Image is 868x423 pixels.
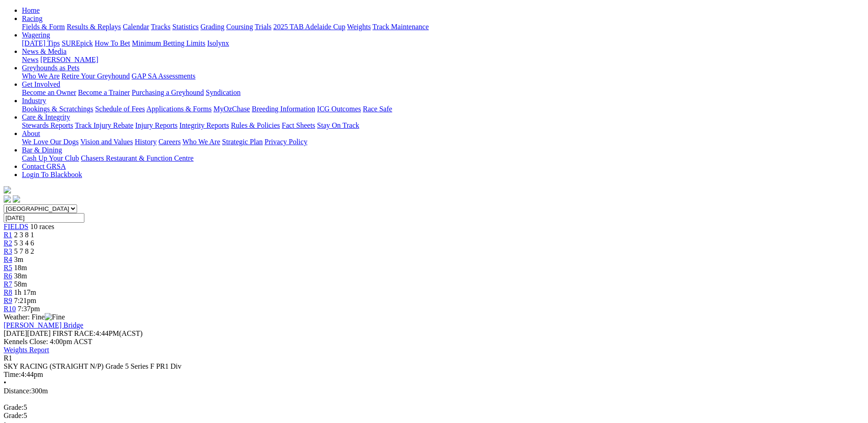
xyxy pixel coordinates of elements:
[22,138,78,146] a: We Love Our Dogs
[22,113,70,121] a: Care & Integrity
[62,72,130,80] a: Retire Your Greyhound
[22,89,864,97] div: Get Involved
[22,154,79,162] a: Cash Up Your Club
[22,23,864,31] div: Racing
[22,121,73,129] a: Stewards Reports
[22,162,66,170] a: Contact GRSA
[146,105,212,113] a: Applications & Forms
[132,89,204,96] a: Purchasing a Greyhound
[222,138,263,146] a: Strategic Plan
[4,195,11,203] img: facebook.svg
[22,72,864,80] div: Greyhounds as Pets
[22,130,40,137] a: About
[40,56,98,63] a: [PERSON_NAME]
[18,305,40,313] span: 7:37pm
[207,39,229,47] a: Isolynx
[75,121,133,129] a: Track Injury Rebate
[22,146,62,154] a: Bar & Dining
[14,239,34,247] span: 5 3 4 6
[226,23,253,31] a: Coursing
[4,387,31,395] span: Distance:
[4,371,21,378] span: Time:
[22,97,46,104] a: Industry
[4,297,12,304] a: R9
[22,80,60,88] a: Get Involved
[14,256,23,263] span: 3m
[317,121,359,129] a: Stay On Track
[22,56,38,63] a: News
[373,23,429,31] a: Track Maintenance
[4,288,12,296] a: R8
[22,105,93,113] a: Bookings & Scratchings
[22,31,50,39] a: Wagering
[67,23,121,31] a: Results & Replays
[14,297,36,304] span: 7:21pm
[14,280,27,288] span: 58m
[4,346,49,354] a: Weights Report
[4,231,12,239] a: R1
[347,23,371,31] a: Weights
[4,313,65,321] span: Weather: Fine
[22,6,40,14] a: Home
[135,121,177,129] a: Injury Reports
[13,195,20,203] img: twitter.svg
[213,105,250,113] a: MyOzChase
[22,15,42,22] a: Racing
[4,256,12,263] a: R4
[4,354,12,362] span: R1
[14,288,36,296] span: 1h 17m
[14,231,34,239] span: 2 3 8 1
[201,23,224,31] a: Grading
[4,379,6,386] span: •
[22,23,65,31] a: Fields & Form
[4,387,864,395] div: 300m
[22,56,864,64] div: News & Media
[172,23,199,31] a: Statistics
[14,247,34,255] span: 5 7 8 2
[4,239,12,247] a: R2
[4,403,24,411] span: Grade:
[4,329,27,337] span: [DATE]
[4,412,864,420] div: 5
[206,89,240,96] a: Syndication
[78,89,130,96] a: Become a Trainer
[182,138,220,146] a: Who We Are
[14,264,27,272] span: 18m
[22,105,864,113] div: Industry
[363,105,392,113] a: Race Safe
[30,223,54,230] span: 10 races
[4,280,12,288] a: R7
[132,39,205,47] a: Minimum Betting Limits
[62,39,93,47] a: SUREpick
[252,105,315,113] a: Breeding Information
[4,223,28,230] a: FIELDS
[4,403,864,412] div: 5
[22,72,60,80] a: Who We Are
[273,23,345,31] a: 2025 TAB Adelaide Cup
[4,305,16,313] a: R10
[14,272,27,280] span: 38m
[4,247,12,255] a: R3
[135,138,156,146] a: History
[52,329,95,337] span: FIRST RACE:
[282,121,315,129] a: Fact Sheets
[4,272,12,280] a: R6
[179,121,229,129] a: Integrity Reports
[132,72,196,80] a: GAP SA Assessments
[158,138,181,146] a: Careers
[317,105,361,113] a: ICG Outcomes
[4,329,51,337] span: [DATE]
[52,329,143,337] span: 4:44PM(ACST)
[22,154,864,162] div: Bar & Dining
[22,138,864,146] div: About
[4,264,12,272] a: R5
